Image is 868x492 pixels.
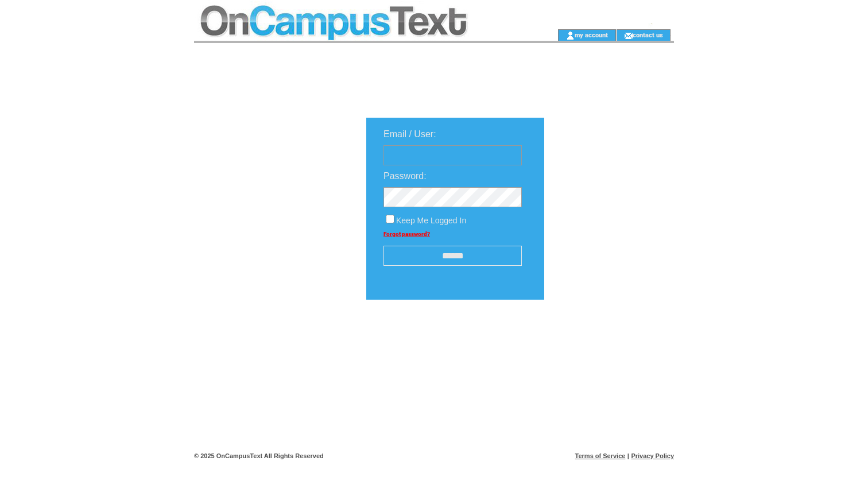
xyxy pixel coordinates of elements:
[575,31,608,38] a: my account
[383,171,427,181] span: Password:
[383,231,430,237] a: Forgot password?
[575,452,626,459] a: Terms of Service
[627,452,629,459] span: |
[631,452,674,459] a: Privacy Policy
[566,31,575,40] img: account_icon.gif
[194,452,324,459] span: © 2025 OnCampusText All Rights Reserved
[624,31,633,40] img: contact_us_icon.gif
[396,216,466,225] span: Keep Me Logged In
[633,31,663,38] a: contact us
[383,129,436,139] span: Email / User:
[578,328,635,343] img: transparent.png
